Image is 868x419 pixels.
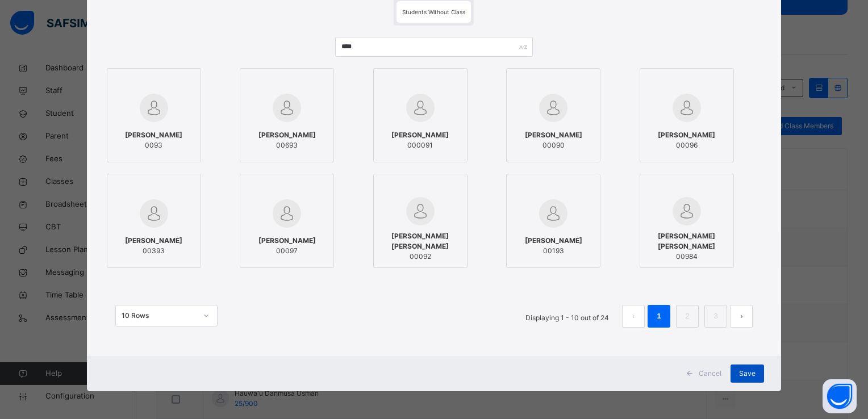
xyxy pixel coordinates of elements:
[673,94,701,122] img: default.svg
[273,199,301,228] img: default.svg
[517,305,617,328] li: Displaying 1 - 10 out of 24
[525,140,582,150] span: 00090
[273,94,301,122] img: default.svg
[704,305,727,328] li: 3
[823,379,857,413] button: Open asap
[682,309,693,324] a: 2
[658,130,715,140] span: [PERSON_NAME]
[622,305,645,328] button: prev page
[140,94,168,122] img: default.svg
[673,197,701,225] img: default.svg
[125,130,182,140] span: [PERSON_NAME]
[406,94,435,122] img: default.svg
[379,252,461,262] span: 00092
[406,197,435,225] img: default.svg
[391,140,449,150] span: 000091
[525,130,582,140] span: [PERSON_NAME]
[730,305,753,328] button: next page
[658,140,715,150] span: 00096
[646,231,728,252] span: [PERSON_NAME] [PERSON_NAME]
[125,236,182,246] span: [PERSON_NAME]
[646,252,728,262] span: 00984
[622,305,645,328] li: 上一页
[676,305,699,328] li: 2
[739,368,756,379] span: Save
[699,368,721,379] span: Cancel
[648,305,670,328] li: 1
[122,311,197,321] div: 10 Rows
[711,309,721,324] a: 3
[391,130,449,140] span: [PERSON_NAME]
[539,199,567,228] img: default.svg
[125,140,182,150] span: 0093
[258,140,316,150] span: 00693
[539,94,567,122] img: default.svg
[730,305,753,328] li: 下一页
[402,9,465,15] span: Students Without Class
[258,236,316,246] span: [PERSON_NAME]
[654,309,665,324] a: 1
[125,246,182,256] span: 00393
[525,246,582,256] span: 00193
[258,246,316,256] span: 00097
[140,199,168,228] img: default.svg
[258,130,316,140] span: [PERSON_NAME]
[379,231,461,252] span: [PERSON_NAME] [PERSON_NAME]
[525,236,582,246] span: [PERSON_NAME]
